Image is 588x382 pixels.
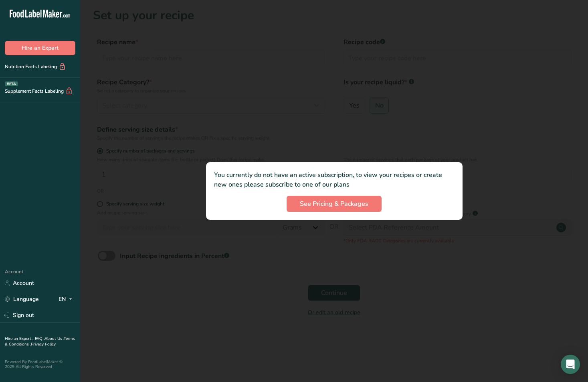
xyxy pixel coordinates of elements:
[44,336,64,341] a: About Us .
[5,41,75,55] button: Hire an Expert
[5,336,75,347] a: Terms & Conditions .
[5,292,39,306] a: Language
[5,81,18,86] div: BETA
[214,170,455,189] p: You currently do not have an active subscription, to view your recipes or create new ones please ...
[5,360,75,369] div: Powered By FoodLabelMaker © 2025 All Rights Reserved
[561,355,580,374] div: Open Intercom Messenger
[59,295,75,304] div: EN
[31,341,56,347] a: Privacy Policy
[35,336,44,341] a: FAQ .
[5,336,33,341] a: Hire an Expert .
[300,199,368,209] span: See Pricing & Packages
[287,196,382,212] button: See Pricing & Packages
